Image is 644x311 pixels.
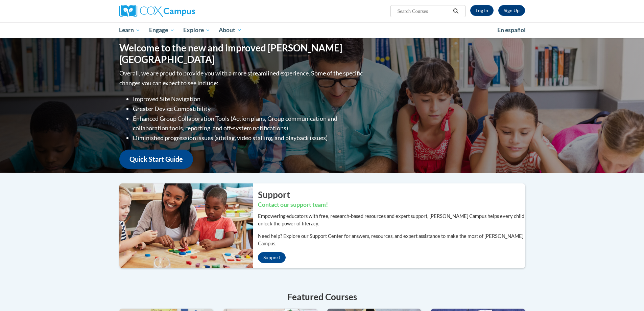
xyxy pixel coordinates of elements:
h3: Contact our support team! [258,201,525,209]
li: Greater Device Compatibility [133,104,364,114]
input: Search Courses [397,7,451,15]
p: Overall, we are proud to provide you with a more streamlined experience. Some of the specific cha... [119,68,364,88]
a: En español [493,23,530,37]
li: Improved Site Navigation [133,94,364,104]
span: Engage [149,26,174,34]
li: Diminished progression issues (site lag, video stalling, and playback issues) [133,133,364,143]
h1: Welcome to the new and improved [PERSON_NAME][GEOGRAPHIC_DATA] [119,42,364,65]
p: Empowering educators with free, research-based resources and expert support, [PERSON_NAME] Campus... [258,213,525,227]
a: Register [498,5,525,16]
a: Quick Start Guide [119,150,193,169]
a: Learn [115,22,145,38]
a: Explore [179,22,215,38]
span: Explore [183,26,210,34]
button: Search [451,7,461,15]
div: Main menu [109,22,535,38]
span: Learn [119,26,140,34]
img: Cox Campus [119,5,195,17]
p: Need help? Explore our Support Center for answers, resources, and expert assistance to make the m... [258,232,525,247]
h2: Support [258,188,525,201]
h4: Featured Courses [119,290,525,304]
li: Enhanced Group Collaboration Tools (Action plans, Group communication and collaboration tools, re... [133,114,364,133]
img: ... [114,183,253,268]
span: About [219,26,242,34]
a: About [214,22,246,38]
a: Support [258,252,286,263]
a: Engage [145,22,179,38]
span: En español [497,26,526,34]
a: Log In [470,5,494,16]
a: Cox Campus [119,5,248,17]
